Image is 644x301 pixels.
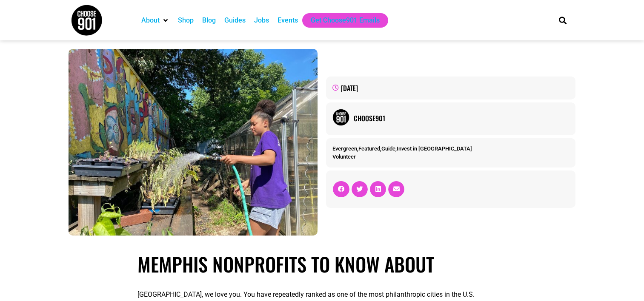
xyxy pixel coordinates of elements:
[388,181,404,197] div: Share on email
[137,290,507,300] p: [GEOGRAPHIC_DATA], we love you. You have repeatedly ranked as one of the most philanthropic citie...
[141,15,160,26] a: About
[341,83,358,93] time: [DATE]
[352,181,368,197] div: Share on twitter
[333,181,349,197] div: Share on facebook
[254,15,269,26] a: Jobs
[397,145,472,152] a: Invest in [GEOGRAPHIC_DATA]
[332,145,357,152] a: Evergreen
[354,113,569,123] a: Choose901
[370,181,386,197] div: Share on linkedin
[202,15,216,26] a: Blog
[137,253,507,275] h1: Memphis Nonprofits to Know About
[224,15,246,26] a: Guides
[555,13,570,27] div: Search
[278,15,298,26] a: Events
[137,13,174,28] div: About
[178,15,194,26] a: Shop
[332,145,472,152] span: , , ,
[311,15,380,26] a: Get Choose901 Emails
[332,109,349,126] img: Picture of Choose901
[332,153,356,160] a: Volunteer
[358,145,380,152] a: Featured
[137,13,544,28] nav: Main nav
[381,145,395,152] a: Guide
